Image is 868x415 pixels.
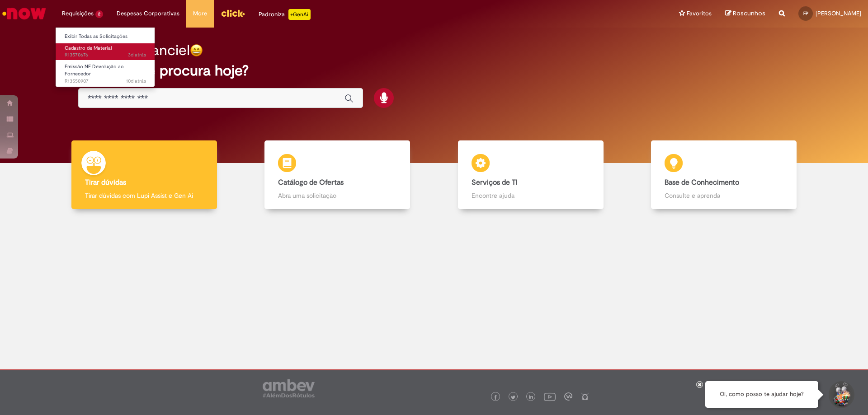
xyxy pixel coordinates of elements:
[241,140,434,210] a: Catálogo de Ofertas Abra uma solicitação
[278,178,344,187] b: Catálogo de Ofertas
[259,9,311,20] div: Padroniza
[472,178,518,187] b: Serviços de TI
[434,140,627,210] a: Serviços de TI Encontre ajuda
[128,51,146,58] time: 26/09/2025 13:50:43
[529,395,533,400] img: logo_footer_linkedin.png
[193,9,207,18] span: More
[725,9,765,18] a: Rascunhos
[687,9,712,18] span: Favoritos
[472,191,590,200] p: Encontre ajuda
[56,62,155,81] a: Aberto R13550907 : Emissão NF Devolução ao Fornecedor
[190,44,203,57] img: happy-face.png
[544,391,556,402] img: logo_footer_youtube.png
[581,392,589,401] img: logo_footer_naosei.png
[85,178,126,187] b: Tirar dúvidas
[665,178,739,187] b: Base de Conhecimento
[278,191,396,200] p: Abra uma solicitação
[263,379,315,397] img: logo_footer_ambev_rotulo_gray.png
[65,45,112,51] span: Cadastro de Material
[65,63,124,77] span: Emissão NF Devolução ao Fornecedor
[65,51,146,59] span: R13570676
[803,10,808,16] span: FP
[288,9,311,20] p: +GenAi
[65,78,146,85] span: R13550907
[95,10,103,18] span: 2
[56,32,155,42] a: Exibir Todas as Solicitações
[564,392,572,401] img: logo_footer_workplace.png
[62,9,94,18] span: Requisições
[511,395,515,400] img: logo_footer_twitter.png
[85,191,203,200] p: Tirar dúvidas com Lupi Assist e Gen Ai
[627,140,821,210] a: Base de Conhecimento Consulte e aprenda
[705,381,818,408] div: Oi, como posso te ajudar hoje?
[47,140,241,210] a: Tirar dúvidas Tirar dúvidas com Lupi Assist e Gen Ai
[827,381,854,408] button: Iniciar Conversa de Suporte
[1,5,47,23] img: ServiceNow
[665,191,783,200] p: Consulte e aprenda
[126,78,146,84] time: 19/09/2025 14:18:16
[126,78,146,84] span: 10d atrás
[117,9,179,18] span: Despesas Corporativas
[221,6,245,20] img: click_logo_yellow_360x200.png
[493,395,498,400] img: logo_footer_facebook.png
[55,27,155,87] ul: Requisições
[733,9,765,18] span: Rascunhos
[128,51,146,58] span: 3d atrás
[56,43,155,60] a: Aberto R13570676 : Cadastro de Material
[78,63,790,79] h2: O que você procura hoje?
[816,9,861,17] span: [PERSON_NAME]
